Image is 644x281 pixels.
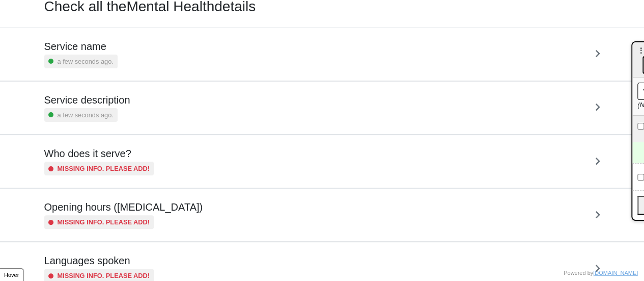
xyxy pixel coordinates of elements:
h5: Service name [44,40,118,53]
small: Missing info. Please add! [58,271,150,280]
small: Missing info. Please add! [58,164,150,173]
a: [DOMAIN_NAME] [593,270,638,276]
h5: Service description [44,94,130,106]
small: a few seconds ago. [58,57,114,66]
h5: Opening hours ([MEDICAL_DATA]) [44,201,203,213]
small: a few seconds ago. [58,110,114,120]
small: Missing info. Please add! [58,217,150,227]
h5: Who does it serve? [44,147,154,160]
div: Powered by [564,269,638,277]
h5: Languages spoken [44,254,154,267]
